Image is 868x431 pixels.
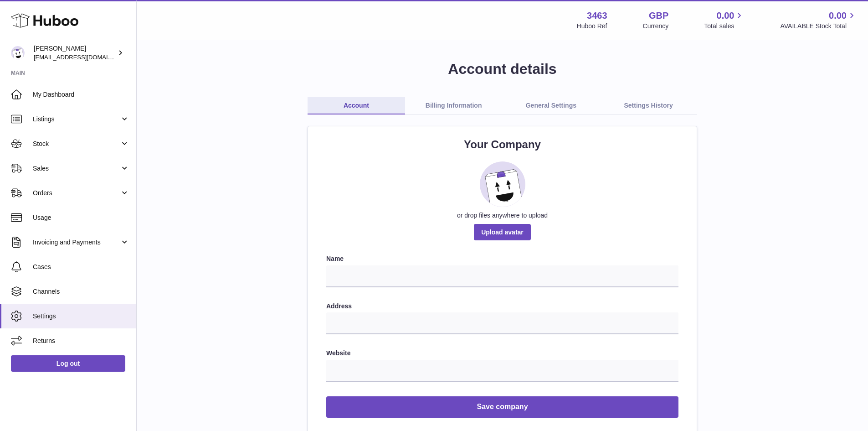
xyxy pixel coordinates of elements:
a: General Settings [503,97,600,114]
button: Save company [326,396,678,418]
label: Name [326,254,678,263]
strong: GBP [649,10,668,22]
span: AVAILABLE Stock Total [780,22,857,31]
span: Upload avatar [474,224,531,240]
a: Log out [11,355,125,372]
a: Settings History [600,97,697,114]
label: Website [326,349,678,358]
span: Stock [33,140,120,148]
span: 0.00 [829,10,847,22]
h2: Your Company [326,137,678,152]
span: Settings [33,312,129,321]
a: 0.00 Total sales [704,10,745,31]
label: Address [326,302,678,311]
img: placeholder_image.svg [480,161,525,207]
span: Listings [33,115,120,124]
h1: Account details [151,59,853,79]
div: Huboo Ref [577,22,607,31]
span: Channels [33,287,129,296]
a: Account [308,97,405,114]
span: Usage [33,213,129,222]
span: 0.00 [717,10,734,22]
span: Invoicing and Payments [33,238,120,247]
a: 0.00 AVAILABLE Stock Total [780,10,857,31]
strong: 3463 [587,10,607,22]
a: Billing Information [405,97,503,114]
img: internalAdmin-3463@internal.huboo.com [11,46,25,60]
span: Sales [33,164,120,173]
span: Cases [33,263,129,271]
div: [PERSON_NAME] [34,44,116,62]
span: Total sales [704,22,745,31]
span: [EMAIL_ADDRESS][DOMAIN_NAME] [34,53,134,61]
div: Currency [643,22,669,31]
span: My Dashboard [33,90,129,99]
span: Orders [33,189,120,197]
div: or drop files anywhere to upload [326,211,678,220]
span: Returns [33,337,129,345]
